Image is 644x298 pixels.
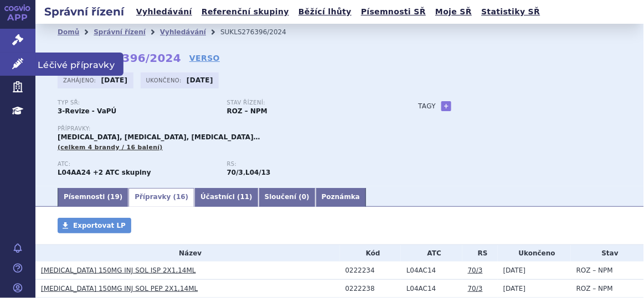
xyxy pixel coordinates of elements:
[198,4,292,19] a: Referenční skupiny
[316,188,366,207] a: Poznámka
[160,28,206,36] a: Vyhledávání
[227,107,267,115] strong: ROZ – NPM
[176,193,186,201] span: 16
[73,222,126,229] span: Exportovat LP
[93,169,151,176] strong: +2 ATC skupiny
[401,245,462,262] th: ATC
[187,76,213,84] strong: [DATE]
[41,285,198,292] a: [MEDICAL_DATA] 150MG INJ SOL PEP 2X1,14ML
[571,262,644,280] td: ROZ – NPM
[346,285,401,292] div: 0222238
[58,126,396,132] p: Přípravky:
[58,144,163,151] span: (celkem 4 brandy / 16 balení)
[94,28,146,36] a: Správní řízení
[346,266,401,274] div: 0222234
[240,193,250,201] span: 11
[340,245,401,262] th: Kód
[498,245,571,262] th: Ukončeno
[58,218,131,233] a: Exportovat LP
[58,188,128,207] a: Písemnosti (19)
[468,285,483,292] a: 70/3
[194,188,259,207] a: Účastníci (11)
[128,188,194,207] a: Přípravky (16)
[220,24,301,40] li: SUKLS276396/2024
[478,4,543,19] a: Statistiky SŘ
[571,280,644,298] td: ROZ – NPM
[227,169,243,176] strong: Imunosupresiva -biologická léčiva k terapii revmatických, kožních nebo střevních onemocnění, spec...
[468,266,483,274] a: 70/3
[227,161,385,168] p: RS:
[295,4,355,19] a: Běžící lhůty
[259,188,316,207] a: Sloučení (0)
[503,285,526,292] span: [DATE]
[101,76,128,84] strong: [DATE]
[571,245,644,262] th: Stav
[35,53,123,76] span: Léčivé přípravky
[35,4,133,19] h2: Správní řízení
[302,193,306,201] span: 0
[245,169,270,176] strong: abatacept, tocilizumab
[227,161,396,177] div: ,
[462,245,498,262] th: RS
[189,53,220,64] a: VERSO
[58,28,79,36] a: Domů
[58,100,216,106] p: Typ SŘ:
[58,107,116,115] strong: 3-Revize - VaPÚ
[401,262,462,280] td: SARILUMAB
[110,193,120,201] span: 19
[133,4,195,19] a: Vyhledávání
[63,76,98,85] span: Zahájeno:
[227,100,385,106] p: Stav řízení:
[146,76,184,85] span: Ukončeno:
[41,266,196,274] a: [MEDICAL_DATA] 150MG INJ SOL ISP 2X1,14ML
[432,4,475,19] a: Moje SŘ
[418,100,436,113] h3: Tagy
[58,133,260,141] span: [MEDICAL_DATA], [MEDICAL_DATA], [MEDICAL_DATA]…
[401,280,462,298] td: SARILUMAB
[58,51,181,65] strong: SUKLS276396/2024
[503,266,526,274] span: [DATE]
[58,161,216,168] p: ATC:
[441,101,451,111] a: +
[58,169,91,176] strong: ABATACEPT
[358,4,429,19] a: Písemnosti SŘ
[35,245,340,262] th: Název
